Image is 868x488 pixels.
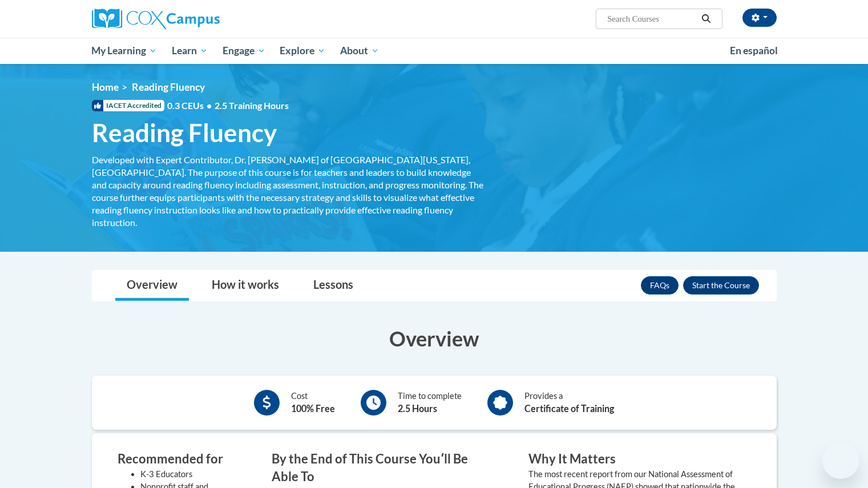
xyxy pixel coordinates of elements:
a: Cox Campus [92,9,309,29]
b: 2.5 Hours [398,403,437,414]
h3: By the End of This Course Youʹll Be Able To [272,450,494,486]
img: Cox Campus [92,9,220,29]
a: Explore [272,38,333,64]
a: Lessons [302,271,365,301]
a: Engage [215,38,273,64]
b: 100% Free [291,403,335,414]
span: My Learning [91,44,157,58]
li: K-3 Educators [140,468,237,481]
a: FAQs [641,276,679,295]
input: Search Courses [606,12,697,26]
button: Enroll [683,276,759,295]
button: Account Settings [742,9,777,27]
div: Developed with Expert Contributor, Dr. [PERSON_NAME] of [GEOGRAPHIC_DATA][US_STATE], [GEOGRAPHIC_... [92,154,486,229]
div: Time to complete [398,390,462,416]
span: Engage [223,44,265,58]
span: Reading Fluency [92,118,277,148]
span: 0.3 CEUs [167,99,289,112]
a: Overview [115,271,189,301]
h3: Overview [92,324,777,353]
span: En español [730,45,778,57]
span: Explore [280,44,325,58]
a: About [333,38,386,64]
div: Main menu [75,38,794,64]
a: My Learning [84,38,165,64]
a: Home [92,81,119,93]
span: 2.5 Training Hours [215,100,289,111]
a: En español [722,39,785,63]
iframe: Button to launch messaging window [822,442,859,479]
div: Cost [291,390,335,416]
span: • [207,100,212,111]
h3: Recommended for [118,450,237,468]
b: Certificate of Training [524,403,614,414]
span: About [340,44,379,58]
a: How it works [200,271,290,301]
span: Reading Fluency [132,81,205,93]
button: Search [697,12,714,26]
a: Learn [164,38,215,64]
span: Learn [172,44,208,58]
span: IACET Accredited [92,100,164,111]
div: Provides a [524,390,614,416]
h3: Why It Matters [528,450,751,468]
